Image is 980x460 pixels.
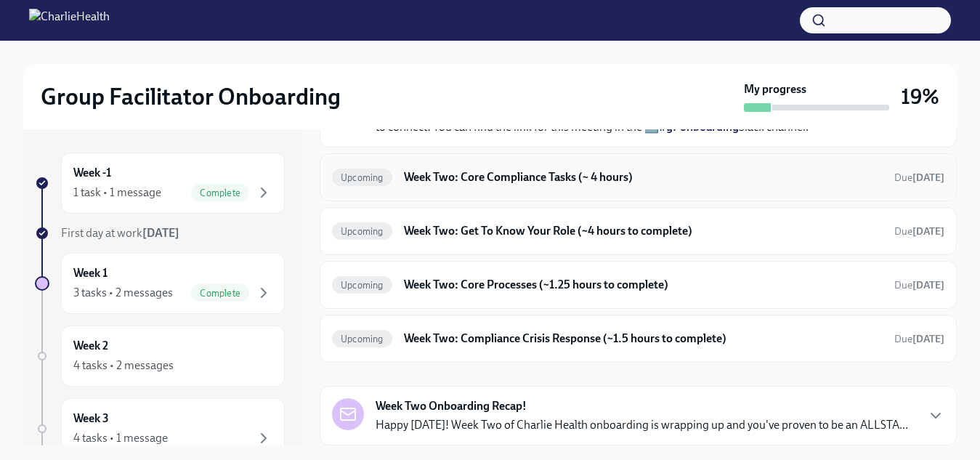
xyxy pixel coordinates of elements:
h2: Group Facilitator Onboarding [41,82,341,111]
a: UpcomingWeek Two: Core Processes (~1.25 hours to complete)Due[DATE] [332,273,944,296]
strong: Week Two Onboarding Recap! [376,398,527,414]
img: CharlieHealth [29,9,110,32]
span: Complete [191,288,249,299]
span: Upcoming [332,334,392,344]
h6: Week 2 [73,338,108,354]
span: Due [894,279,944,291]
span: Due [894,172,944,184]
strong: [DATE] [912,333,944,345]
span: Upcoming [332,172,392,183]
a: UpcomingWeek Two: Get To Know Your Role (~4 hours to complete)Due[DATE] [332,219,944,243]
strong: [DATE] [912,172,944,184]
div: 3 tasks • 2 messages [73,285,173,301]
span: Complete [191,187,249,198]
div: 4 tasks • 2 messages [73,358,174,374]
a: UpcomingWeek Two: Core Compliance Tasks (~ 4 hours)Due[DATE] [332,166,944,189]
span: October 27th, 2025 10:00 [894,278,944,292]
span: Upcoming [332,226,392,237]
h6: Week Two: Core Compliance Tasks (~ 4 hours) [404,169,883,185]
div: 1 task • 1 message [73,185,161,201]
a: Week 13 tasks • 2 messagesComplete [35,253,285,314]
h6: Week 3 [73,411,109,427]
span: Upcoming [332,280,392,291]
a: Week 34 tasks • 1 message [35,398,285,459]
span: October 27th, 2025 10:00 [894,225,944,238]
span: Due [894,333,944,345]
h6: Week Two: Get To Know Your Role (~4 hours to complete) [404,223,883,239]
a: First day at work[DATE] [35,225,285,241]
span: October 27th, 2025 10:00 [894,171,944,185]
h6: Week 1 [73,265,108,281]
div: 4 tasks • 1 message [73,430,168,446]
a: Week 24 tasks • 2 messages [35,326,285,387]
strong: My progress [744,81,806,97]
strong: [DATE] [912,279,944,291]
h6: Week -1 [73,165,111,181]
span: Due [894,225,944,238]
strong: [DATE] [142,226,179,240]
a: Week -11 task • 1 messageComplete [35,153,285,214]
h6: Week Two: Core Processes (~1.25 hours to complete) [404,277,883,293]
p: Happy [DATE]! Week Two of Charlie Health onboarding is wrapping up and you've proven to be an ALL... [376,417,908,433]
strong: [DATE] [912,225,944,238]
h6: Week Two: Compliance Crisis Response (~1.5 hours to complete) [404,331,883,347]
span: First day at work [61,226,179,240]
a: UpcomingWeek Two: Compliance Crisis Response (~1.5 hours to complete)Due[DATE] [332,327,944,350]
span: October 27th, 2025 10:00 [894,332,944,346]
h3: 19% [901,84,939,110]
